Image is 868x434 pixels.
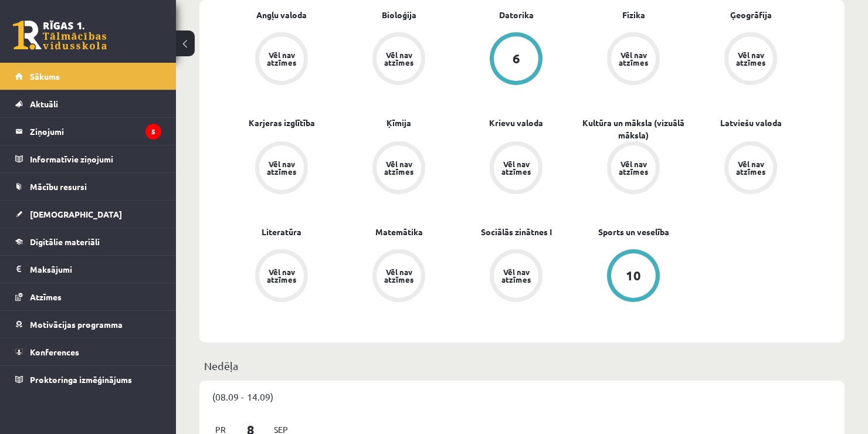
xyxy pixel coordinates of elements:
[375,226,423,238] a: Matemātika
[692,32,809,87] a: Vēl nav atzīmes
[622,9,645,21] a: Fizika
[382,9,416,21] a: Bioloģija
[340,32,457,87] a: Vēl nav atzīmes
[720,117,782,129] a: Latviešu valoda
[481,226,552,238] a: Sociālās zinātnes I
[499,9,534,21] a: Datorika
[457,141,575,196] a: Vēl nav atzīmes
[15,256,161,283] a: Maksājumi
[382,51,415,66] div: Vēl nav atzīmes
[382,160,415,175] div: Vēl nav atzīmes
[223,249,340,304] a: Vēl nav atzīmes
[500,160,533,175] div: Vēl nav atzīmes
[457,249,575,304] a: Vēl nav atzīmes
[262,226,301,238] a: Literatūra
[734,51,767,66] div: Vēl nav atzīmes
[30,181,87,192] span: Mācību resursi
[30,256,161,283] legend: Maksājumi
[626,269,641,282] div: 10
[265,51,298,66] div: Vēl nav atzīmes
[30,118,161,145] legend: Ziņojumi
[15,63,161,90] a: Sākums
[617,160,650,175] div: Vēl nav atzīmes
[15,228,161,255] a: Digitālie materiāli
[489,117,543,129] a: Krievu valoda
[617,51,650,66] div: Vēl nav atzīmes
[30,319,123,330] span: Motivācijas programma
[575,249,692,304] a: 10
[500,268,533,283] div: Vēl nav atzīmes
[15,118,161,145] a: Ziņojumi5
[15,201,161,228] a: [DEMOGRAPHIC_DATA]
[575,32,692,87] a: Vēl nav atzīmes
[575,141,692,196] a: Vēl nav atzīmes
[15,366,161,393] a: Proktoringa izmēģinājums
[30,145,161,172] legend: Informatīvie ziņojumi
[730,9,772,21] a: Ģeogrāfija
[30,374,132,385] span: Proktoringa izmēģinājums
[249,117,315,129] a: Karjeras izglītība
[457,32,575,87] a: 6
[734,160,767,175] div: Vēl nav atzīmes
[13,21,107,50] a: Rīgas 1. Tālmācības vidusskola
[256,9,307,21] a: Angļu valoda
[15,311,161,338] a: Motivācijas programma
[575,117,692,141] a: Kultūra un māksla (vizuālā māksla)
[145,124,161,140] i: 5
[30,71,60,82] span: Sākums
[340,249,457,304] a: Vēl nav atzīmes
[386,117,411,129] a: Ķīmija
[223,141,340,196] a: Vēl nav atzīmes
[15,145,161,172] a: Informatīvie ziņojumi
[15,173,161,200] a: Mācību resursi
[382,268,415,283] div: Vēl nav atzīmes
[692,141,809,196] a: Vēl nav atzīmes
[265,268,298,283] div: Vēl nav atzīmes
[30,209,122,219] span: [DEMOGRAPHIC_DATA]
[199,381,845,412] div: (08.09 - 14.09)
[30,347,79,357] span: Konferences
[204,358,840,374] p: Nedēļa
[15,90,161,117] a: Aktuāli
[15,283,161,310] a: Atzīmes
[30,291,62,302] span: Atzīmes
[513,52,520,65] div: 6
[30,236,100,247] span: Digitālie materiāli
[265,160,298,175] div: Vēl nav atzīmes
[340,141,457,196] a: Vēl nav atzīmes
[223,32,340,87] a: Vēl nav atzīmes
[598,226,669,238] a: Sports un veselība
[15,338,161,365] a: Konferences
[30,99,58,109] span: Aktuāli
